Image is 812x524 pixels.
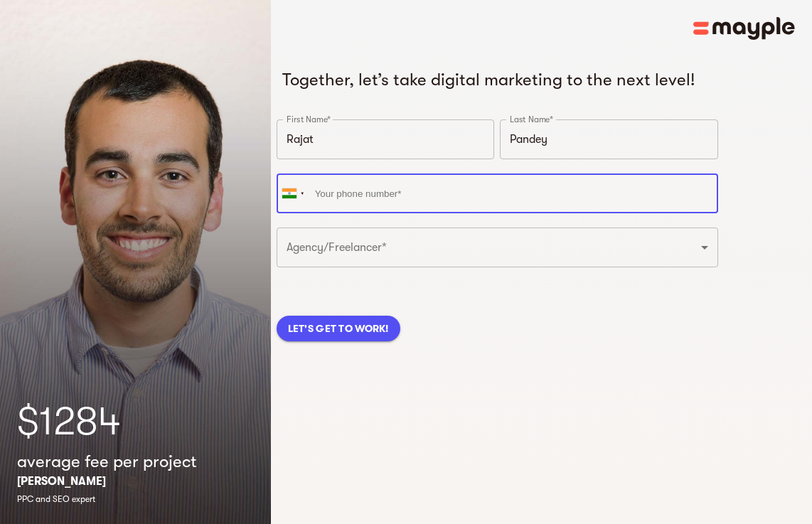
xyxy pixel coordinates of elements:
[17,494,95,504] span: PPC and SEO expert
[17,473,106,490] p: [PERSON_NAME]
[500,119,718,159] input: Last Name*
[277,119,495,159] input: First Name*
[17,393,254,450] h1: $1284
[277,173,718,213] input: Your phone number*
[277,316,400,341] button: LET'S GET TO WORK!
[288,320,389,337] span: LET'S GET TO WORK!
[282,68,712,91] h5: Together, let’s take digital marketing to the next level!
[17,450,197,473] h5: average fee per project
[693,17,795,40] img: Main logo
[277,174,310,213] div: India (भारत): +91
